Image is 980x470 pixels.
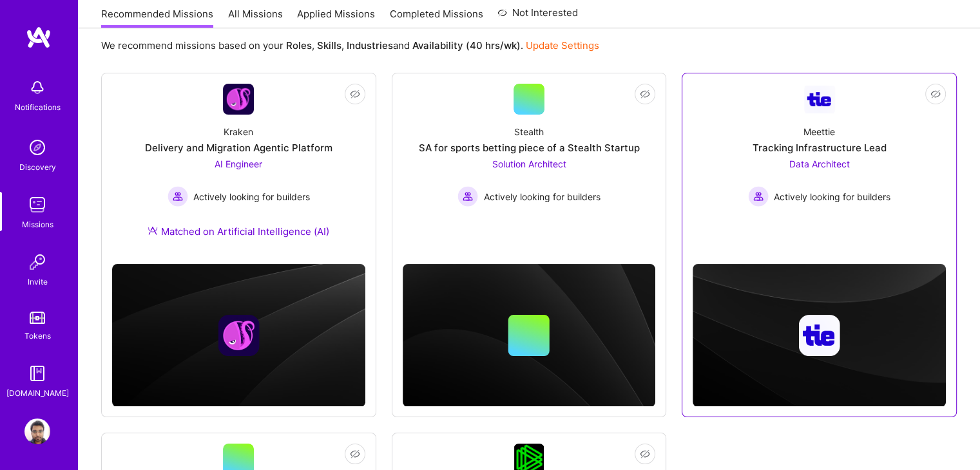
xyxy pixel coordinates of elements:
img: Company logo [799,315,840,356]
img: Actively looking for builders [168,186,188,207]
img: Ateam Purple Icon [148,225,158,236]
div: Kraken [224,125,253,138]
a: Company LogoKrakenDelivery and Migration Agentic PlatformAI Engineer Actively looking for builder... [112,84,365,254]
a: All Missions [228,7,283,28]
img: discovery [24,135,50,160]
i: icon EyeClosed [350,449,360,459]
div: [DOMAIN_NAME] [6,386,69,400]
img: guide book [24,361,50,386]
img: cover [112,264,365,407]
div: Missions [22,218,53,231]
span: AI Engineer [215,158,262,169]
i: icon EyeClosed [930,89,941,99]
a: StealthSA for sports betting piece of a Stealth StartupSolution Architect Actively looking for bu... [403,84,656,240]
img: Invite [24,249,50,275]
span: Actively looking for builders [483,190,600,203]
img: Company Logo [804,86,835,113]
p: We recommend missions based on your , , and . [101,39,599,52]
a: Update Settings [526,39,599,52]
span: Solution Architect [492,158,566,169]
a: Not Interested [497,5,578,28]
div: Meettie [803,125,835,138]
b: Skills [317,39,341,52]
div: SA for sports betting piece of a Stealth Startup [418,141,639,155]
span: Actively looking for builders [774,190,890,203]
img: User Avatar [24,418,50,444]
img: tokens [30,312,45,324]
a: User Avatar [21,418,53,444]
a: Applied Missions [297,7,375,28]
a: Company LogoMeettieTracking Infrastructure LeadData Architect Actively looking for buildersActive... [693,84,946,240]
div: Invite [28,275,48,288]
img: Actively looking for builders [748,186,769,207]
i: icon EyeClosed [640,449,650,459]
div: Stealth [514,125,544,138]
i: icon EyeClosed [350,89,360,99]
img: Company Logo [223,84,254,115]
span: Data Architect [789,158,850,169]
a: Completed Missions [390,7,483,28]
img: Company logo [218,315,259,356]
div: Tracking Infrastructure Lead [753,141,887,155]
span: Actively looking for builders [193,190,310,203]
img: cover [693,264,946,407]
div: Tokens [24,329,51,343]
b: Roles [286,39,312,52]
i: icon EyeClosed [640,89,650,99]
div: Discovery [19,160,56,174]
img: logo [26,26,52,49]
b: Industries [347,39,393,52]
div: Delivery and Migration Agentic Platform [145,141,332,155]
div: Notifications [15,100,61,114]
img: Actively looking for builders [457,186,478,207]
a: Recommended Missions [101,7,213,28]
img: teamwork [24,192,50,218]
b: Availability (40 hrs/wk) [412,39,521,52]
img: cover [403,264,656,407]
img: bell [24,75,50,100]
div: Matched on Artificial Intelligence (AI) [148,225,329,238]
